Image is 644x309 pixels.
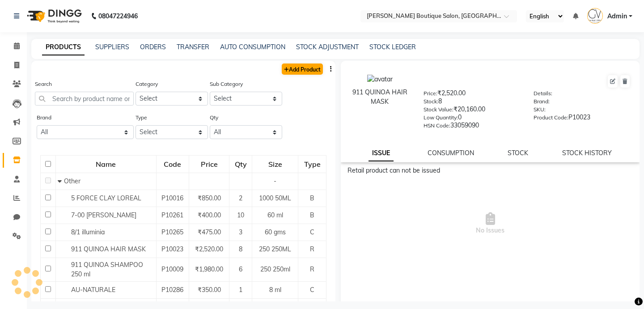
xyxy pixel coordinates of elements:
div: ₹2,520.00 [424,89,521,101]
div: 33059090 [424,121,521,133]
a: Add Product [282,63,323,75]
span: P10265 [161,228,183,236]
span: 2 [239,194,242,202]
span: R [310,265,314,273]
label: Brand [37,114,51,122]
a: STOCK [508,149,528,157]
span: P10286 [161,286,183,294]
span: P10009 [161,265,183,273]
span: ₹1,980.00 [195,265,223,273]
span: 60 gms [265,228,286,236]
label: Search [35,80,52,88]
span: 8/1 illuminia [71,228,105,236]
img: Admin [587,8,603,24]
label: HSN Code: [424,122,450,130]
label: Type [136,114,147,122]
span: C [310,286,314,294]
span: P10023 [161,245,183,253]
span: AU-NATURALE [71,286,115,294]
a: CONSUMPTION [428,149,474,157]
label: Product Code: [534,114,568,122]
span: ₹350.00 [198,286,221,294]
input: Search by product name or code [35,92,134,106]
a: STOCK HISTORY [562,149,612,157]
span: R [310,245,314,253]
span: 1 [239,286,242,294]
label: Stock Value: [424,106,453,114]
a: STOCK ADJUSTMENT [296,43,359,51]
span: 6 [239,265,242,273]
span: ₹400.00 [198,211,221,219]
span: 60 ml [267,211,283,219]
span: Collapse Row [58,177,64,185]
a: ISSUE [369,145,394,161]
span: B [310,211,314,219]
div: Size [253,156,297,172]
a: ORDERS [140,43,166,51]
label: Details: [534,89,552,97]
span: ₹475.00 [198,228,221,236]
a: TRANSFER [177,43,209,51]
div: ₹20,160.00 [424,105,521,117]
span: Admin [607,12,627,21]
label: Category [136,80,158,88]
label: Qty [210,114,218,122]
span: P10261 [161,211,183,219]
div: Name [56,156,156,172]
a: PRODUCTS [42,39,85,55]
div: Price [190,156,229,172]
span: 5 FORCE CLAY LOREAL [71,194,141,202]
span: 8 ml [269,286,281,294]
img: logo [23,4,84,29]
span: ₹2,520.00 [195,245,223,253]
span: Other [64,177,80,185]
label: Low Quantity: [424,114,458,122]
label: SKU: [534,106,546,114]
span: 8 [239,245,242,253]
label: Stock: [424,97,438,106]
div: 0 [424,113,521,125]
span: 911 QUINOA SHAMPOO 250 ml [71,261,143,278]
span: P10016 [161,194,183,202]
div: Qty [230,156,251,172]
label: Price: [424,89,437,97]
span: 7-00 [PERSON_NAME] [71,211,136,219]
div: Retail product can not be issued [347,166,633,175]
div: P10023 [534,113,631,125]
span: 1000 50ML [259,194,291,202]
div: 911 QUINOA HAIR MASK [350,88,410,106]
div: Type [299,156,326,172]
span: 3 [239,228,242,236]
div: 8 [424,97,521,109]
a: SUPPLIERS [95,43,129,51]
span: - [274,177,276,185]
span: No Issues [347,179,633,268]
span: C [310,228,314,236]
a: AUTO CONSUMPTION [220,43,285,51]
a: STOCK LEDGER [369,43,416,51]
img: avatar [367,75,393,84]
span: 10 [237,211,244,219]
span: ₹850.00 [198,194,221,202]
span: 250 250ML [259,245,291,253]
div: Code [157,156,189,172]
span: 250 250ml [260,265,290,273]
label: Brand: [534,97,550,106]
label: Sub Category [210,80,243,88]
b: 08047224946 [98,4,138,29]
span: 911 QUINOA HAIR MASK [71,245,146,253]
span: B [310,194,314,202]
